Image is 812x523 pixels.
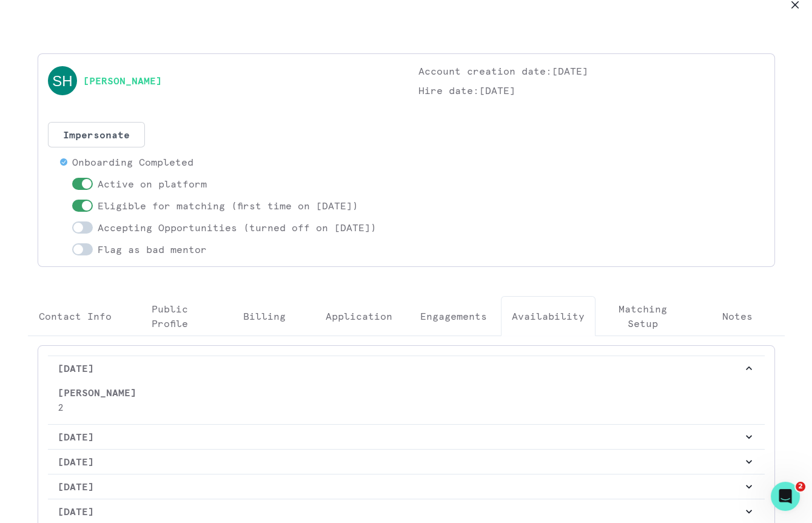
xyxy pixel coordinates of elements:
[58,504,743,519] p: [DATE]
[98,242,207,257] p: Flag as bad mentor
[722,309,753,323] p: Notes
[48,122,145,147] button: Impersonate
[418,83,765,98] p: Hire date: [DATE]
[58,361,743,376] p: [DATE]
[420,309,487,323] p: Engagements
[133,302,207,331] p: Public Profile
[58,454,743,469] p: [DATE]
[48,66,77,95] img: svg
[512,309,585,323] p: Availability
[58,385,755,400] p: [PERSON_NAME]
[98,177,207,191] p: Active on platform
[98,198,358,213] p: Eligible for matching (first time on [DATE])
[48,356,765,380] button: [DATE]
[48,380,765,424] div: [DATE]
[58,400,755,414] p: 2
[48,474,765,499] button: [DATE]
[326,309,392,323] p: Application
[796,482,805,491] span: 2
[58,430,743,444] p: [DATE]
[98,220,377,235] p: Accepting Opportunities (turned off on [DATE])
[72,155,193,169] p: Onboarding Completed
[418,64,765,78] p: Account creation date: [DATE]
[48,425,765,449] button: [DATE]
[39,309,112,323] p: Contact Info
[243,309,286,323] p: Billing
[58,479,743,494] p: [DATE]
[83,73,162,88] a: [PERSON_NAME]
[48,450,765,474] button: [DATE]
[771,482,800,511] iframe: Intercom live chat
[606,302,680,331] p: Matching Setup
